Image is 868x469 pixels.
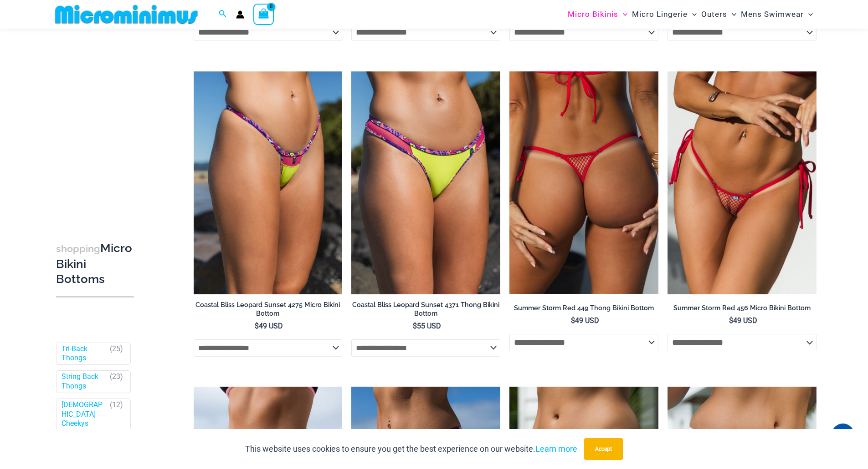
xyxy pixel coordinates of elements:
h2: Summer Storm Red 456 Micro Bikini Bottom [668,304,817,313]
a: Mens SwimwearMenu ToggleMenu Toggle [739,3,815,26]
span: Menu Toggle [804,3,813,26]
bdi: 49 USD [255,322,283,330]
span: 12 [112,400,120,409]
iframe: TrustedSite Certified [56,30,138,212]
nav: Site Navigation [564,1,817,27]
img: Coastal Bliss Leopard Sunset Thong Bikini 03 [351,71,500,294]
img: Summer Storm Red 456 Micro 02 [668,71,817,294]
span: Menu Toggle [688,3,697,26]
a: Summer Storm Red 449 Thong 01Summer Storm Red 449 Thong 03Summer Storm Red 449 Thong 03 [509,71,658,294]
a: OutersMenu ToggleMenu Toggle [699,3,739,26]
span: 25 [112,344,120,353]
img: Summer Storm Red 449 Thong 03 [509,71,658,294]
span: $ [571,316,575,325]
span: Menu Toggle [618,3,627,26]
a: View Shopping Cart, empty [253,4,274,25]
span: ( ) [110,400,123,429]
span: 23 [112,373,120,381]
span: $ [255,322,259,330]
a: String Back Thongs [62,373,106,392]
button: Accept [584,438,623,460]
a: Micro LingerieMenu ToggleMenu Toggle [630,3,699,26]
span: ( ) [110,344,123,363]
p: This website uses cookies to ensure you get the best experience on our website. [245,442,577,456]
a: Micro BikinisMenu ToggleMenu Toggle [565,3,630,26]
span: $ [413,322,417,330]
span: Mens Swimwear [741,3,804,26]
a: Coastal Bliss Leopard Sunset 4275 Micro Bikini Bottom [194,301,343,321]
span: Micro Bikinis [568,3,618,26]
a: Tri-Back Thongs [62,344,106,363]
a: Coastal Bliss Leopard Sunset Thong Bikini 03Coastal Bliss Leopard Sunset 4371 Thong Bikini 02Coas... [351,71,500,294]
a: [DEMOGRAPHIC_DATA] Cheekys [62,400,106,429]
a: Account icon link [236,10,244,19]
a: Learn more [535,444,577,454]
span: Micro Lingerie [632,3,688,26]
bdi: 55 USD [413,322,441,330]
a: Summer Storm Red 449 Thong Bikini Bottom [509,304,658,316]
img: MM SHOP LOGO FLAT [51,4,201,25]
span: Outers [701,3,727,26]
a: Coastal Bliss Leopard Sunset 4275 Micro Bikini 01Coastal Bliss Leopard Sunset 4275 Micro Bikini 0... [194,71,343,294]
h2: Coastal Bliss Leopard Sunset 4371 Thong Bikini Bottom [351,301,500,318]
bdi: 49 USD [571,316,599,325]
img: Coastal Bliss Leopard Sunset 4275 Micro Bikini 01 [194,71,343,294]
a: Search icon link [219,9,227,20]
a: Summer Storm Red 456 Micro 02Summer Storm Red 456 Micro 03Summer Storm Red 456 Micro 03 [668,71,817,294]
span: shopping [56,243,100,254]
h2: Summer Storm Red 449 Thong Bikini Bottom [509,304,658,313]
span: $ [729,316,733,325]
h2: Coastal Bliss Leopard Sunset 4275 Micro Bikini Bottom [194,301,343,318]
span: Menu Toggle [727,3,736,26]
span: ( ) [110,373,123,392]
bdi: 49 USD [729,316,757,325]
a: Summer Storm Red 456 Micro Bikini Bottom [668,304,817,316]
a: Coastal Bliss Leopard Sunset 4371 Thong Bikini Bottom [351,301,500,321]
h3: Micro Bikini Bottoms [56,241,134,287]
